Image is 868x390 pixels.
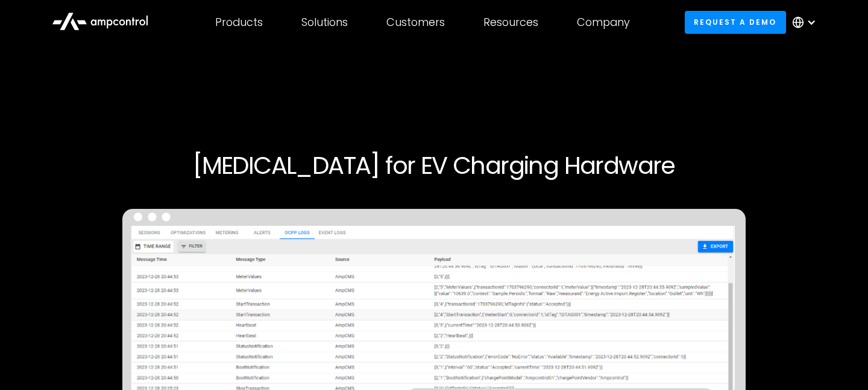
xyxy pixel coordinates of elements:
[483,16,538,29] div: Resources
[577,16,630,29] div: Company
[301,16,348,29] div: Solutions
[685,11,786,33] a: Request a demo
[68,151,800,180] h1: [MEDICAL_DATA] for EV Charging Hardware
[215,16,263,29] div: Products
[386,16,445,29] div: Customers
